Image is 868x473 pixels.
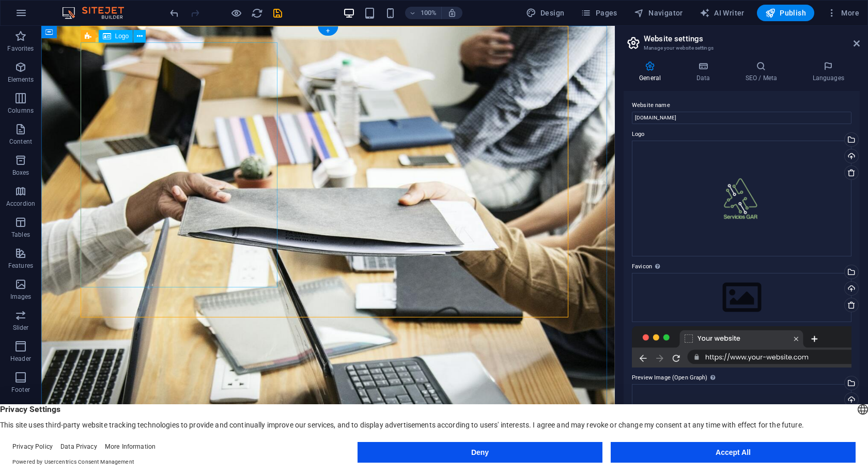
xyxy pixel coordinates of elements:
p: Footer [11,386,30,394]
h4: Languages [797,61,860,83]
label: Logo [632,128,851,141]
button: undo [168,7,180,19]
p: Columns [8,106,34,115]
h4: General [624,61,680,83]
p: Content [9,138,32,146]
span: Pages [581,8,617,18]
label: Preview Image (Open Graph) [632,372,851,384]
button: reload [251,7,263,19]
i: On resize automatically adjust zoom level to fit chosen device. [447,8,457,18]
button: AI Writer [695,5,749,21]
h4: Data [680,61,730,83]
span: AI Writer [700,8,745,18]
i: Undo: Change image (Ctrl+Z) [168,7,180,19]
button: Design [522,5,569,21]
span: Navigator [634,8,683,18]
span: Design [526,8,565,18]
div: Design (Ctrl+Alt+Y) [522,5,569,21]
button: Pages [577,5,621,21]
h6: 100% [421,7,437,19]
p: Accordion [6,200,35,208]
span: Logo [115,33,129,39]
span: More [827,8,859,18]
button: save [271,7,284,19]
p: Images [10,293,32,301]
h3: Manage your website settings [644,43,839,53]
h4: SEO / Meta [730,61,797,83]
button: 100% [405,7,442,19]
p: Favorites [7,44,34,53]
button: Click here to leave preview mode and continue editing [230,7,242,19]
label: Website name [632,99,851,112]
input: Name... [632,112,851,124]
i: Save (Ctrl+S) [272,7,284,19]
div: Select files from the file manager, stock photos, or upload file(s) [632,273,851,322]
label: Favicon [632,261,851,273]
p: Tables [11,231,30,239]
i: Reload page [251,7,263,19]
span: Publish [765,8,806,18]
img: Editor Logo [59,7,137,19]
button: Publish [757,5,814,21]
p: Elements [8,75,34,84]
h2: Website settings [644,34,860,43]
div: + [318,26,338,36]
p: Header [10,355,31,363]
p: Boxes [12,169,29,177]
p: Slider [13,324,29,332]
p: Features [8,262,33,270]
div: 4-ovYfPoZWUT7WUib9m9ntFg.png [632,141,851,257]
button: Navigator [630,5,687,21]
button: More [823,5,863,21]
